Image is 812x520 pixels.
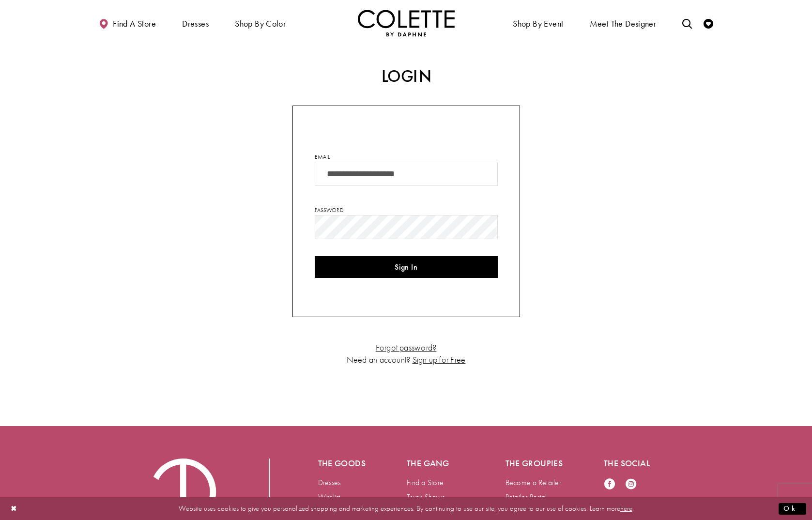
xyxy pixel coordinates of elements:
span: Shop By Event [510,10,566,36]
h5: The social [604,459,664,468]
label: Password [315,206,344,214]
a: Toggle search [680,10,694,36]
h5: The goods [318,459,368,468]
span: Dresses [182,19,209,29]
ul: Follow us [599,473,651,519]
span: Shop By Event [513,19,563,29]
h2: Login [200,67,612,86]
a: Retailer Portal [506,492,547,502]
a: Dresses [318,477,341,488]
a: Meet the designer [587,10,659,36]
span: Shop by color [232,10,288,36]
a: Trunk Shows [407,492,444,502]
a: here [620,504,632,513]
a: Sign up for Free [413,354,466,365]
a: Check Wishlist [701,10,716,36]
button: Submit Dialog [779,503,806,515]
h5: The groupies [506,459,566,468]
a: Become a Retailer [506,477,561,488]
a: Visit our Instagram - Opens in new tab [625,478,637,491]
a: Forgot password? [376,342,437,353]
button: Close Dialog [6,500,22,517]
a: Find a store [96,10,158,36]
a: Visit Home Page [358,10,455,36]
a: Find a Store [407,477,444,488]
a: Wishlist [318,492,340,502]
span: Find a store [113,19,156,29]
h5: The gang [407,459,467,468]
p: Website uses cookies to give you personalized shopping and marketing experiences. By continuing t... [70,502,742,515]
span: Need an account? [347,354,411,365]
span: Shop by color [235,19,286,29]
span: Meet the designer [590,19,657,29]
label: Email [315,153,330,161]
span: Dresses [180,10,211,36]
img: Colette by Daphne [358,10,455,36]
button: Sign In [315,256,498,278]
a: Visit our Facebook - Opens in new tab [604,478,615,491]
